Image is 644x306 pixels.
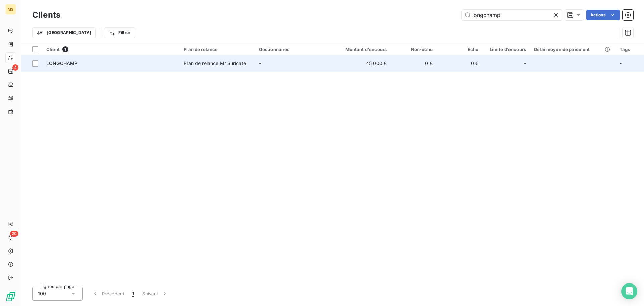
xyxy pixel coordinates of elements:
span: 4 [12,64,18,71]
td: 0 € [437,55,483,72]
button: [GEOGRAPHIC_DATA] [32,27,96,38]
span: 100 [38,290,46,297]
button: Filtrer [104,27,135,38]
div: Limite d’encours [487,47,526,52]
span: - [259,60,261,66]
td: 45 000 € [329,55,391,72]
div: Plan de relance [184,47,251,52]
input: Rechercher [462,10,562,20]
span: LONGCHAMP [46,60,77,66]
span: Client [46,47,60,52]
span: - [524,60,526,67]
div: Tags [620,47,640,52]
div: MS [5,4,16,15]
div: Délai moyen de paiement [534,47,611,52]
span: 1 [62,46,68,52]
button: Actions [586,10,620,20]
h3: Clients [32,9,60,21]
button: Suivant [138,287,172,301]
div: Montant d'encours [333,47,387,52]
div: Non-échu [395,47,433,52]
span: 1 [132,290,134,297]
div: Échu [441,47,479,52]
td: 0 € [391,55,437,72]
button: Précédent [88,287,128,301]
div: Gestionnaires [259,47,325,52]
button: 1 [128,287,138,301]
img: Logo LeanPay [5,291,16,302]
div: Plan de relance Mr Suricate [184,60,246,67]
div: Open Intercom Messenger [621,283,637,299]
span: - [620,60,622,66]
span: 20 [10,231,18,237]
